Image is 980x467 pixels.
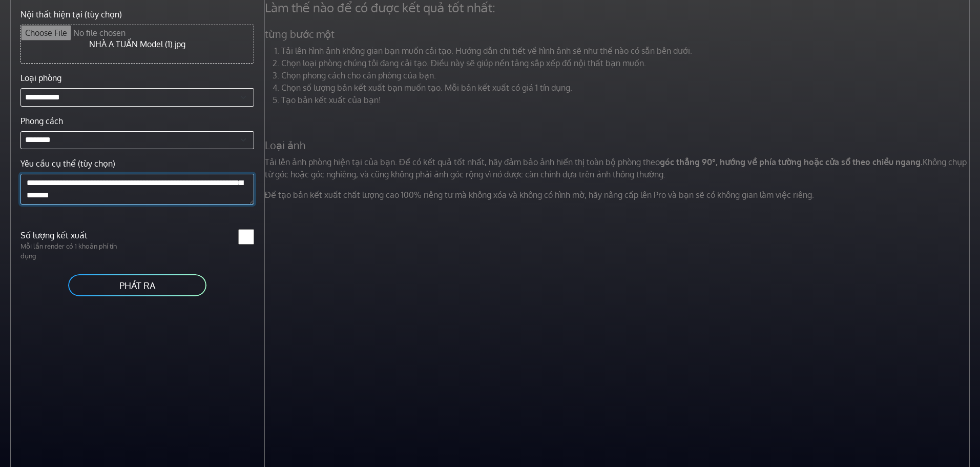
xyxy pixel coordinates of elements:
font: Tải lên ảnh phòng hiện tại của bạn. Để có kết quả tốt nhất, hãy đảm bảo ảnh hiển thị toàn bộ phòn... [265,157,660,167]
font: góc thẳng 90°, hướng về phía tường hoặc cửa sổ theo chiều ngang. [660,157,923,167]
font: Để tạo bản kết xuất chất lượng cao 100% riêng tư mà không xóa và không có hình mờ, hãy nâng cấp l... [265,190,814,200]
font: từng bước một [265,27,335,40]
font: Chọn phong cách cho căn phòng của bạn. [281,70,436,80]
font: Loại ảnh [265,138,305,152]
font: Chọn số lượng bản kết xuất bạn muốn tạo. Mỗi bản kết xuất có giá 1 tín dụng. [281,83,572,93]
font: Tạo bản kết xuất của bạn! [281,95,381,105]
font: PHÁT RA [119,280,155,291]
font: Loại phòng [20,73,61,83]
font: Tải lên hình ảnh không gian bạn muốn cải tạo. Hướng dẫn chi tiết về hình ảnh sẽ như thế nào có sẵ... [281,46,692,56]
button: PHÁT RA [67,273,207,297]
font: Nội thất hiện tại (tùy chọn) [20,9,122,19]
font: Yêu cầu cụ thể (tùy chọn) [20,158,115,169]
font: Mỗi lần render có 1 khoản phí tín dụng [20,242,117,260]
font: Phong cách [20,116,63,126]
font: Chọn loại phòng chúng tôi đang cải tạo. Điều này sẽ giúp nền tảng sắp xếp đồ nội thất bạn muốn. [281,58,646,68]
font: Số lượng kết xuất [20,230,88,240]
